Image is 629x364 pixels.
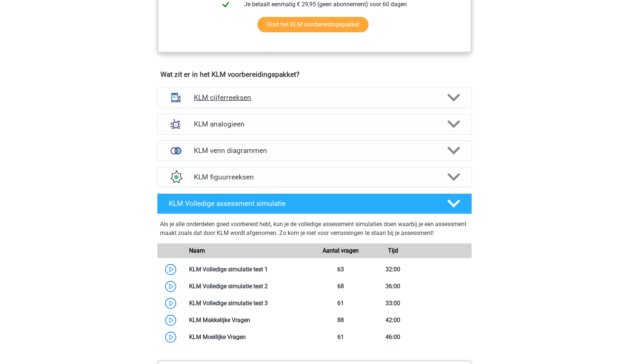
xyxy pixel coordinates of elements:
[184,282,314,291] div: KLM Volledige simulatie test 2
[184,299,314,308] div: KLM Volledige simulatie test 3
[194,173,435,181] h4: KLM figuurreeksen
[154,140,475,161] a: venn diagrammen KLM venn diagrammen
[257,17,369,32] a: Start het KLM voorbereidingspakket
[184,316,314,325] div: KLM Makkelijke Vragen
[160,70,469,79] h4: Wat zit er in het KLM voorbereidingspakket?
[154,167,475,188] a: figuurreeksen KLM figuurreeksen
[154,114,475,135] a: analogieen KLM analogieen
[160,220,469,240] div: Als je alle onderdelen goed voorbereid hebt, kun je de volledige assessment simulaties doen waarb...
[166,167,185,186] img: figuurreeksen
[184,246,314,255] div: Naam
[184,333,314,342] div: KLM Moeilijke Vragen
[166,141,185,160] img: venn diagrammen
[367,246,419,255] div: Tijd
[194,93,435,102] h4: KLM cijferreeksen
[194,120,435,128] h4: KLM analogieen
[314,246,367,255] div: Aantal vragen
[166,88,185,107] img: cijferreeksen
[154,193,475,214] a: KLM Volledige assessment simulatie
[169,199,435,208] h4: KLM Volledige assessment simulatie
[154,88,475,108] a: cijferreeksen KLM cijferreeksen
[184,265,314,274] div: KLM Volledige simulatie test 1
[194,146,435,155] h4: KLM venn diagrammen
[166,114,185,133] img: analogieen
